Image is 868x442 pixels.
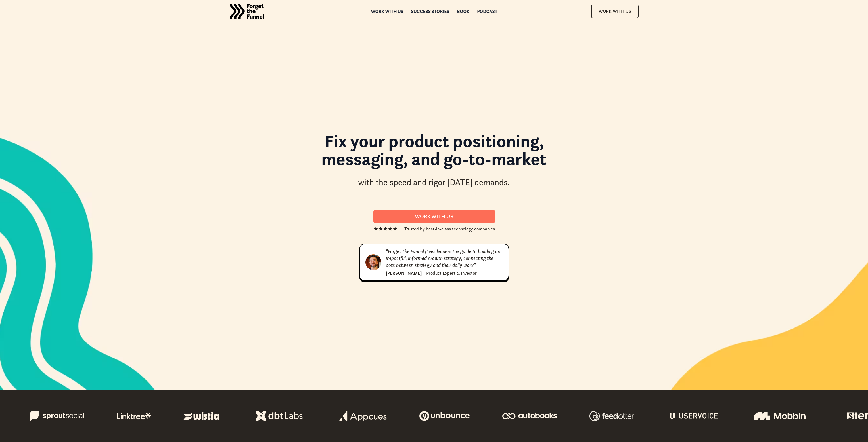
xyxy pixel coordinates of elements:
[477,9,497,13] a: Podcast
[386,270,422,276] div: [PERSON_NAME]
[423,270,424,276] div: ·
[426,270,477,276] div: Product Expert & Investor
[358,177,510,188] div: with the speed and rigor [DATE] demands.
[591,5,639,18] a: Work With Us
[371,9,403,13] a: Work with us
[457,9,469,13] a: Book
[411,9,449,13] a: Success Stories
[386,248,503,268] div: "Forget The Funnel gives leaders the guide to building an impactful, informed growth strategy, co...
[404,225,495,232] div: Trusted by best-in-class technology companies
[373,210,495,223] a: Work With us
[281,132,587,173] h1: Fix your product positioning, messaging, and go-to-market
[380,213,488,220] div: Work With us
